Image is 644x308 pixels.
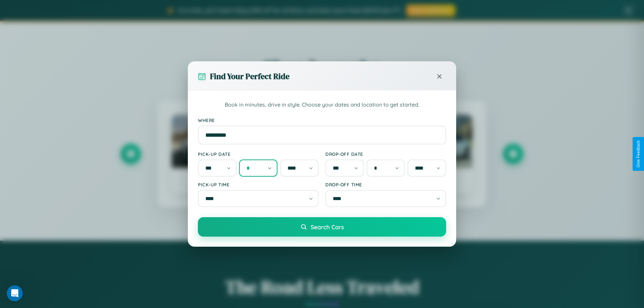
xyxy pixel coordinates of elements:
label: Drop-off Date [325,151,446,157]
label: Pick-up Time [198,182,319,187]
label: Where [198,117,446,123]
label: Pick-up Date [198,151,319,157]
button: Search Cars [198,217,446,237]
h3: Find Your Perfect Ride [210,71,289,82]
span: Search Cars [311,223,344,231]
label: Drop-off Time [325,182,446,187]
p: Book in minutes, drive in style. Choose your dates and location to get started. [198,101,446,109]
